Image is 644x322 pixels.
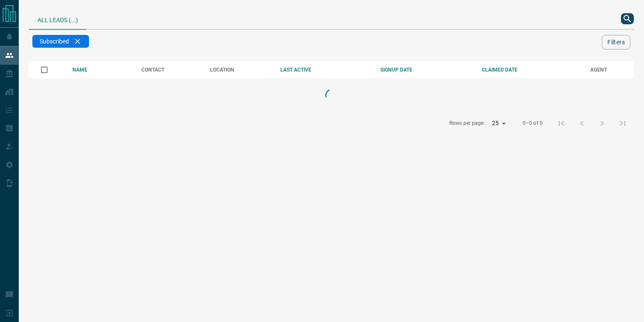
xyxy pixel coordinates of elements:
[590,67,634,73] div: AGENT
[210,67,268,73] div: LOCATION
[489,117,509,129] div: 25
[29,9,86,30] div: All Leads (...)
[602,35,630,49] button: Filters
[72,67,129,73] div: NAME
[40,38,69,45] span: Subscribed
[141,67,197,73] div: CONTACT
[482,67,578,73] div: CLAIMED DATE
[380,67,469,73] div: SIGNUP DATE
[32,35,89,48] div: Subscribed
[449,120,485,127] p: Rows per page:
[280,67,367,73] div: LAST ACTIVE
[289,87,374,104] div: Loading
[621,13,634,24] button: search button
[523,120,543,127] p: 0–0 of 0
